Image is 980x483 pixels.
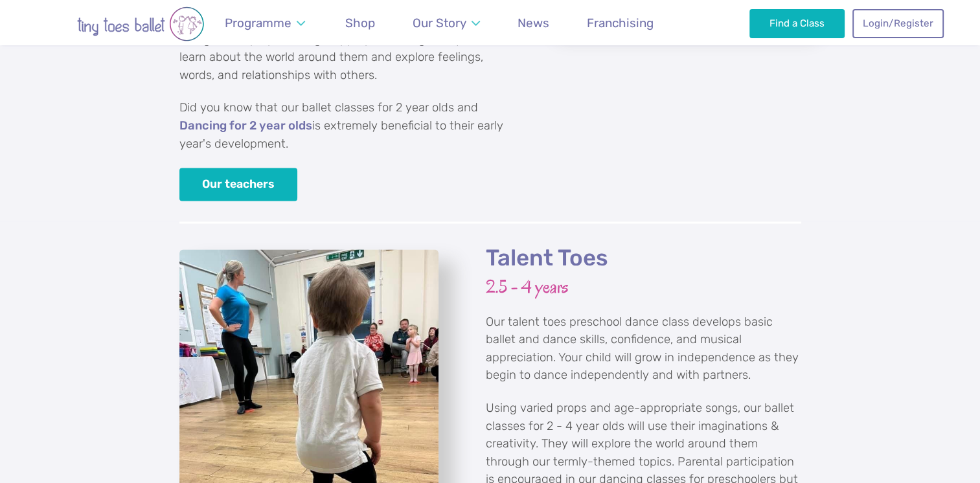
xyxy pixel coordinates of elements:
[179,120,312,133] a: Dancing for 2 year olds
[179,99,510,153] p: Did you know that our ballet classes for 2 year olds and is extremely beneficial to their early y...
[406,8,486,38] a: Our Story
[486,244,801,273] h2: Talent Toes
[486,275,801,299] h3: 2.5 - 4 years
[179,168,298,201] a: Our teachers
[219,8,312,38] a: Programme
[512,8,556,38] a: News
[37,6,244,41] img: tiny toes ballet
[518,16,549,30] span: News
[179,31,510,85] p: Using varied props and age-appropriate songs, they will learn about the world around them and exp...
[345,16,375,30] span: Shop
[339,8,382,38] a: Shop
[225,16,291,30] span: Programme
[486,313,801,385] p: Our talent toes preschool dance class develops basic ballet and dance skills, confidence, and mus...
[413,16,466,30] span: Our Story
[587,16,654,30] span: Franchising
[749,9,845,38] a: Find a Class
[581,8,660,38] a: Franchising
[852,9,943,38] a: Login/Register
